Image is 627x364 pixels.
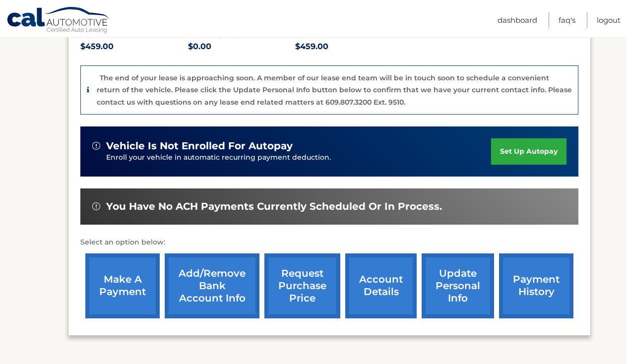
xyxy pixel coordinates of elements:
p: The end of your lease is approaching soon. A member of our lease end team will be in touch soon t... [97,73,572,107]
img: alert-white.svg [92,202,100,210]
a: request purchase price [264,253,340,318]
a: update personal info [422,253,494,318]
a: make a payment [85,253,160,318]
a: FAQ's [559,12,575,28]
p: Select an option below: [80,237,578,248]
a: Add/Remove bank account info [165,253,259,318]
a: Logout [597,12,621,28]
p: Enroll your vehicle in automatic recurring payment deduction. [106,152,491,163]
a: Cal Automotive [6,6,111,35]
a: payment history [499,253,573,318]
img: alert-white.svg [92,142,100,150]
span: You have no ACH payments currently scheduled or in process. [106,200,442,213]
a: set up autopay [491,138,566,165]
p: $459.00 [80,40,188,54]
a: account details [345,253,417,318]
a: Dashboard [498,12,537,28]
p: $0.00 [188,40,296,54]
span: vehicle is not enrolled for autopay [106,140,293,152]
p: $459.00 [295,40,403,54]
